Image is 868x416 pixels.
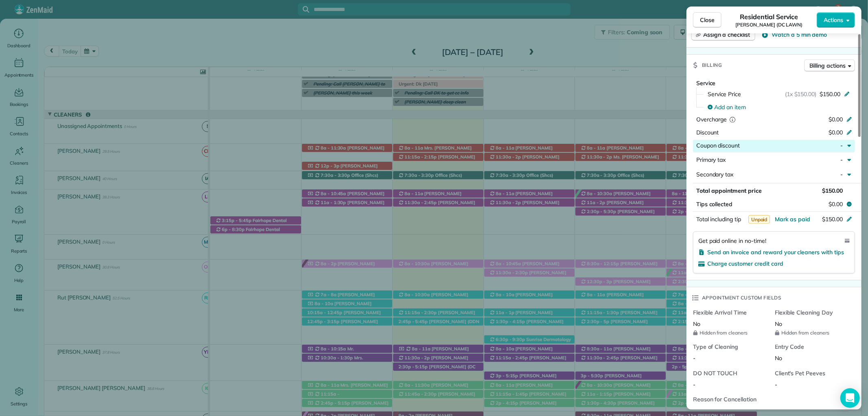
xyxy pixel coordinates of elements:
[693,198,855,210] button: Tips collected$0.00
[696,115,767,123] div: Overcharge
[772,31,827,39] span: Watch a 5 min demo
[700,16,715,24] span: Close
[829,129,843,136] span: $0.00
[762,31,827,39] button: Watch a 5 min demo
[693,12,722,28] button: Close
[703,88,855,101] button: Service Price(1x $150.00)$150.00
[703,101,855,114] button: Add an item
[703,31,750,39] span: Assign a checklist
[829,200,843,208] span: $0.00
[693,354,695,362] span: -
[775,330,850,336] span: Hidden from cleaners
[775,215,810,223] button: Mark as paid
[702,61,722,69] span: Billing
[714,103,746,111] span: Add an item
[775,308,850,317] span: Flexible Cleaning Day
[696,200,732,208] span: Tips collected
[820,90,840,98] span: $150.00
[829,116,843,123] span: $0.00
[691,29,755,41] button: Assign a checklist
[696,187,762,194] span: Total appointment price
[775,320,782,328] span: No
[693,369,768,377] span: DO NOT TOUCH
[702,294,782,302] span: Appointment custom fields
[775,354,782,362] span: No
[840,142,843,149] span: -
[822,216,843,223] span: $150.00
[840,171,843,178] span: -
[696,156,726,163] span: Primary tax
[693,330,768,336] span: Hidden from cleaners
[696,129,719,136] span: Discount
[840,156,843,163] span: -
[693,308,768,317] span: Flexible Arrival Time
[775,369,850,377] span: Client's Pet Peeves
[693,343,768,351] span: Type of Cleaning
[696,171,734,178] span: Secondary tax
[775,343,850,351] span: Entry Code
[822,187,843,194] span: $150.00
[693,381,695,388] span: -
[809,62,846,70] span: Billing actions
[748,215,770,224] span: Unpaid
[693,407,695,414] span: -
[824,16,843,24] span: Actions
[693,395,768,403] span: Reason for Cancellation
[785,90,817,98] span: (1x $150.00)
[735,22,802,28] span: [PERSON_NAME] (DC LAWN)
[696,216,741,223] span: Total including tip
[707,249,844,256] span: Send an invoice and reward your cleaners with tips
[840,388,860,408] div: Open Intercom Messenger
[698,237,766,245] span: Get paid online in no-time!
[708,90,741,98] span: Service Price
[696,142,740,149] span: Coupon discount
[707,260,783,267] span: Charge customer credit card
[740,12,798,22] span: Residential Service
[775,381,777,388] span: -
[693,320,700,328] span: No
[696,79,716,87] span: Service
